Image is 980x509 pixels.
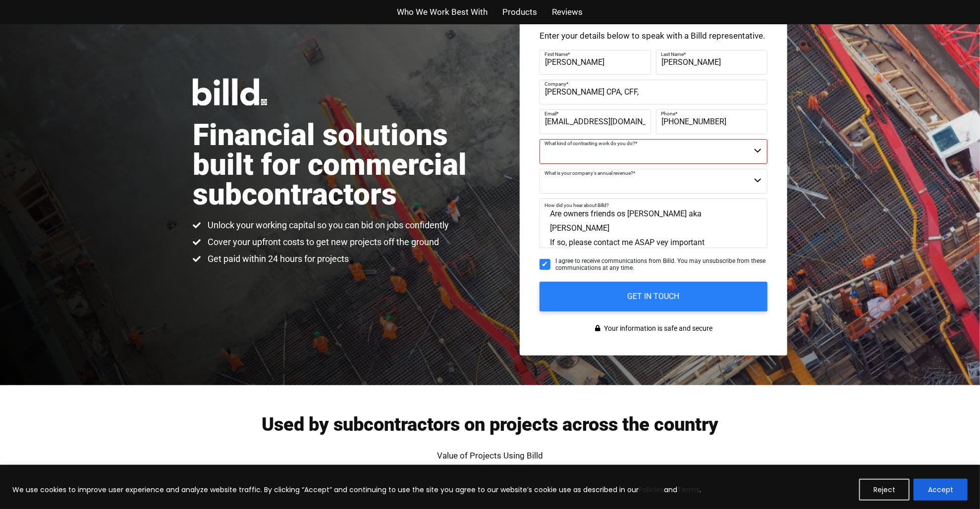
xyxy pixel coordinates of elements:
p: We use cookies to improve user experience and analyze website traffic. By clicking “Accept” and c... [12,484,701,496]
span: I agree to receive communications from Billd. You may unsubscribe from these communications at an... [555,257,767,272]
span: Phone [661,111,675,116]
a: Policies [639,485,664,495]
input: GET IN TOUCH [540,282,767,311]
span: Unlock your working capital so you can bid on jobs confidently [205,219,449,231]
span: Value of Projects Using Billd [437,451,543,460]
span: Last Name [661,51,684,57]
span: Email [544,111,556,116]
span: Company [544,81,566,87]
span: Get paid within 24 hours for projects [205,253,349,265]
button: Accept [914,479,968,501]
a: Terms [677,485,700,495]
h1: Financial solutions built for commercial subcontractors [193,120,490,209]
span: Cover your upfront costs to get new projects off the ground [205,236,439,248]
h2: Used by subcontractors on projects across the country [193,415,787,434]
span: Your information is safe and secure [602,321,713,336]
button: Reject [859,479,910,501]
span: First Name [544,51,568,57]
a: Reviews [552,5,583,19]
input: I agree to receive communications from Billd. You may unsubscribe from these communications at an... [540,259,550,270]
span: How did you hear about Billd? [544,203,609,208]
p: Enter your details below to speak with a Billd representative. [540,32,767,40]
a: Products [503,5,538,19]
textarea: Are owners friends os [PERSON_NAME] aka [PERSON_NAME] If so, please contact me ASAP vey important... [540,199,767,248]
a: Who We Work Best With [397,5,488,19]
